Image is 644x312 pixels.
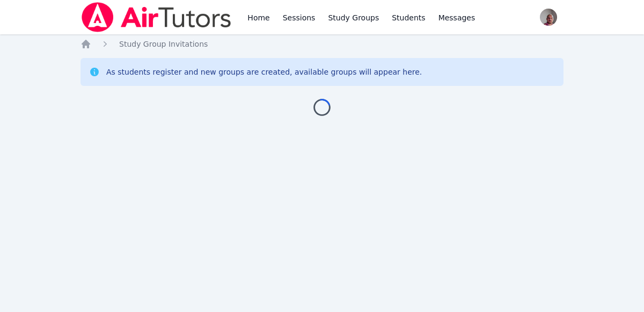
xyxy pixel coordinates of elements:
div: As students register and new groups are created, available groups will appear here. [106,67,422,77]
a: Study Group Invitations [119,39,208,49]
img: Air Tutors [80,2,232,32]
nav: Breadcrumb [80,39,563,49]
span: Messages [438,12,475,23]
span: Study Group Invitations [119,40,208,48]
